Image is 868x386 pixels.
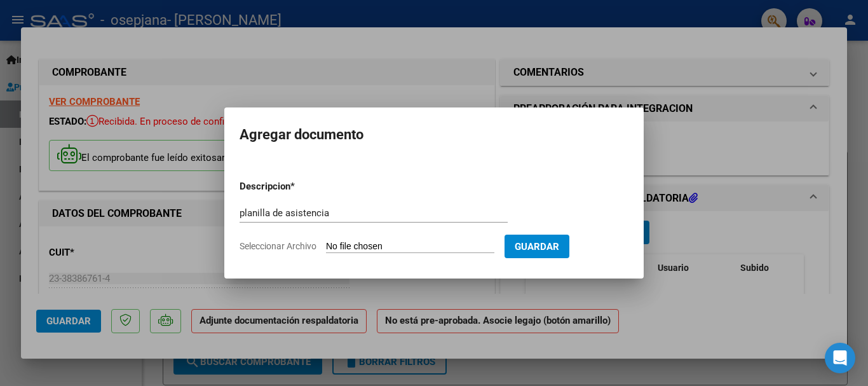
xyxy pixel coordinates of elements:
span: Seleccionar Archivo [240,241,316,251]
span: Guardar [515,241,559,252]
h2: Agregar documento [240,123,628,147]
p: Descripcion [240,179,356,194]
button: Guardar [505,235,569,258]
div: Open Intercom Messenger [825,343,855,373]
